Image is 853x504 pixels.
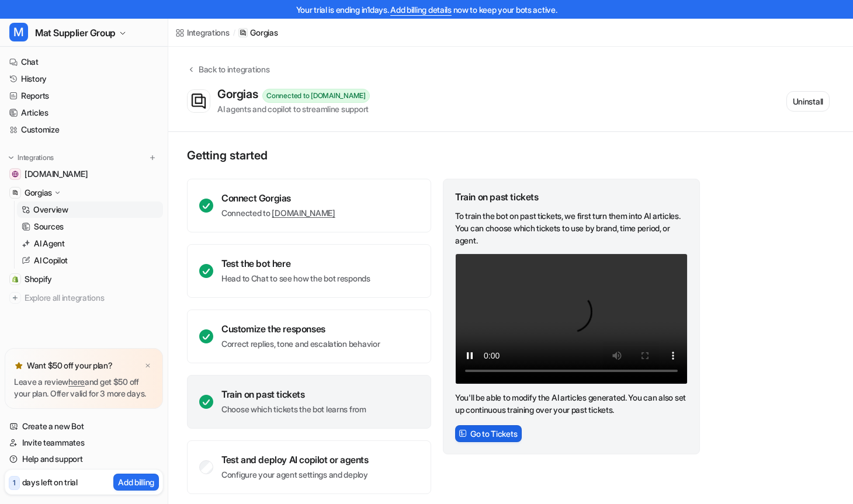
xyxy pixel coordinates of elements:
p: Overview [33,204,68,215]
span: Explore all integrations [25,289,158,307]
p: Gorgias [25,187,52,199]
video: Your browser does not support the video tag. [455,253,688,384]
img: expand menu [7,154,15,162]
a: [DOMAIN_NAME] [272,208,335,218]
p: AI Agent [34,238,65,249]
a: Chat [5,54,163,70]
button: Uninstall [786,91,830,112]
a: Articles [5,105,163,121]
span: Mat Supplier Group [35,25,116,41]
div: Gorgias [217,87,262,101]
img: Gorgias icon [188,90,210,112]
p: Gorgias [250,27,278,39]
span: / [233,27,235,38]
img: star [14,361,23,370]
div: Connected to [DOMAIN_NAME] [262,89,370,103]
span: [DOMAIN_NAME] [25,168,88,180]
p: Add billing [118,476,154,488]
a: ShopifyShopify [5,271,163,287]
p: To train the bot on past tickets, we first turn them into AI articles. You can choose which ticke... [455,210,688,246]
a: here [68,377,85,387]
div: Back to integrations [195,63,269,75]
a: matsupplier.com[DOMAIN_NAME] [5,166,163,182]
a: Invite teammates [5,435,163,451]
a: Create a new Bot [5,418,163,435]
img: Gorgias [12,189,19,196]
img: explore all integrations [9,292,21,304]
a: History [5,71,163,87]
p: Correct replies, tone and escalation behavior [221,338,380,350]
p: 1 [13,478,16,488]
a: Overview [17,201,163,218]
div: Train on past tickets [221,388,366,400]
a: Sources [17,218,163,235]
span: M [9,23,28,41]
p: Head to Chat to see how the bot responds [221,273,370,284]
img: FrameIcon [459,429,467,437]
a: Customize [5,121,163,138]
p: days left on trial [22,476,78,488]
p: AI Copilot [34,255,68,266]
a: Integrations [175,26,230,39]
div: Test and deploy AI copilot or agents [221,454,369,465]
a: AI Agent [17,235,163,252]
div: Customize the responses [221,323,380,335]
div: Integrations [187,26,230,39]
p: Want $50 off your plan? [27,360,113,371]
div: Train on past tickets [455,191,688,203]
p: Getting started [187,148,701,162]
button: Go to Tickets [455,425,522,442]
p: Integrations [18,153,54,162]
a: Gorgias [238,27,278,39]
button: Add billing [113,474,159,491]
img: menu_add.svg [148,154,157,162]
div: Test the bot here [221,258,370,269]
div: AI agents and copilot to streamline support [217,103,370,115]
a: Add billing details [390,5,452,15]
img: x [144,362,151,370]
button: Back to integrations [187,63,269,87]
span: Shopify [25,273,52,285]
a: Help and support [5,451,163,467]
p: Leave a review and get $50 off your plan. Offer valid for 3 more days. [14,376,154,399]
p: You'll be able to modify the AI articles generated. You can also set up continuous training over ... [455,391,688,416]
a: Reports [5,88,163,104]
p: Sources [34,221,64,232]
a: Explore all integrations [5,290,163,306]
p: Connected to [221,207,335,219]
a: AI Copilot [17,252,163,269]
button: Integrations [5,152,57,164]
p: Choose which tickets the bot learns from [221,404,366,415]
img: Shopify [12,276,19,283]
div: Connect Gorgias [221,192,335,204]
img: matsupplier.com [12,171,19,178]
p: Configure your agent settings and deploy [221,469,369,481]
